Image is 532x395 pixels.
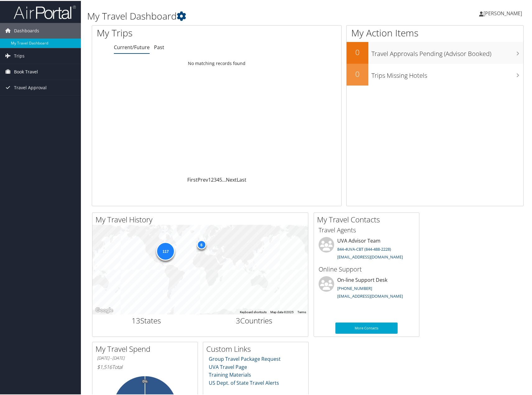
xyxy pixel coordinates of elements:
[371,67,523,79] h3: Trips Missing Hotels
[347,41,523,63] a: 0Travel Approvals Pending (Advisor Booked)
[94,305,114,314] a: Open this area in Google Maps (opens a new window)
[337,253,403,259] a: [EMAIL_ADDRESS][DOMAIN_NAME]
[208,175,211,182] a: 1
[315,275,418,301] li: On-line Support Desk
[270,309,294,313] span: Map data ©2025
[97,26,233,39] h1: My Trips
[209,355,281,361] a: Group Travel Package Request
[240,309,267,314] button: Keyboard shortcuts
[154,43,164,50] a: Past
[335,322,398,333] a: More Contacts
[97,363,193,369] h6: Total
[337,245,391,251] a: 844-4UVA-CBT (844-488-2228)
[197,239,206,249] div: 6
[319,225,414,234] h3: Travel Agents
[337,285,372,290] a: [PHONE_NUMBER]
[297,309,306,313] a: Terms (opens in new tab)
[14,22,39,38] span: Dashboards
[483,9,522,16] span: [PERSON_NAME]
[14,4,76,19] img: airportal-logo.png
[187,175,198,182] a: First
[347,46,368,57] h2: 0
[205,314,304,325] h2: Countries
[214,175,217,182] a: 3
[92,57,341,68] td: No matching records found
[198,175,208,182] a: Prev
[237,175,246,182] a: Last
[319,264,414,273] h3: Online Support
[156,241,175,260] div: 117
[209,379,279,385] a: US Dept. of State Travel Alerts
[347,26,523,39] h1: My Action Items
[206,343,308,353] h2: Custom Links
[317,213,419,224] h2: My Travel Contacts
[236,314,240,325] span: 3
[14,47,25,63] span: Trips
[315,236,418,262] li: UVA Advisor Team
[14,63,38,79] span: Book Travel
[97,314,196,325] h2: States
[371,45,523,57] h3: Travel Approvals Pending (Advisor Booked)
[209,363,247,369] a: UVA Travel Page
[96,343,198,353] h2: My Travel Spend
[14,79,47,95] span: Travel Approval
[347,63,523,85] a: 0Trips Missing Hotels
[97,363,112,369] span: $1,516
[347,68,368,78] h2: 0
[222,175,226,182] span: …
[226,175,237,182] a: Next
[211,175,214,182] a: 2
[142,379,147,383] tspan: 0%
[114,43,150,50] a: Current/Future
[96,213,308,224] h2: My Travel History
[87,9,381,22] h1: My Travel Dashboard
[209,370,251,377] a: Training Materials
[97,354,193,360] h6: [DATE] - [DATE]
[337,292,403,298] a: [EMAIL_ADDRESS][DOMAIN_NAME]
[94,305,114,314] img: Google
[479,3,528,22] a: [PERSON_NAME]
[219,175,222,182] a: 5
[217,175,219,182] a: 4
[132,314,140,325] span: 13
